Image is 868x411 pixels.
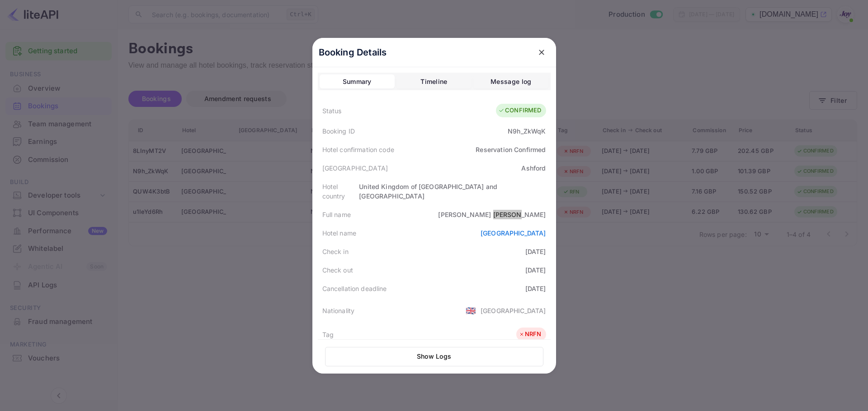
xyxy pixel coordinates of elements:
[396,74,472,89] button: Timeline
[533,44,550,60] button: close
[322,106,342,115] div: Status
[322,247,349,256] div: Check in
[322,284,387,293] div: Cancellation deadline
[322,330,334,339] div: Tag
[481,229,546,237] a: [GEOGRAPHIC_DATA]
[525,265,546,275] div: [DATE]
[319,46,387,59] p: Booking Details
[322,163,388,173] div: [GEOGRAPHIC_DATA]
[322,126,355,136] div: Booking ID
[466,302,476,319] span: United States
[420,76,447,87] div: Timeline
[481,306,546,315] div: [GEOGRAPHIC_DATA]
[473,74,548,89] button: Message log
[438,210,546,219] div: [PERSON_NAME] [PERSON_NAME]
[525,247,546,256] div: [DATE]
[525,284,546,293] div: [DATE]
[491,76,531,87] div: Message log
[322,145,394,154] div: Hotel confirmation code
[322,228,357,238] div: Hotel name
[519,330,542,339] div: NRFN
[359,182,546,201] div: United Kingdom of [GEOGRAPHIC_DATA] and [GEOGRAPHIC_DATA]
[325,347,543,366] button: Show Logs
[521,163,546,173] div: Ashford
[322,306,355,315] div: Nationality
[322,265,353,275] div: Check out
[343,76,372,87] div: Summary
[322,210,351,219] div: Full name
[320,74,395,89] button: Summary
[508,126,546,136] div: N9h_ZkWqK
[476,145,546,154] div: Reservation Confirmed
[322,182,359,201] div: Hotel country
[498,106,541,115] div: CONFIRMED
